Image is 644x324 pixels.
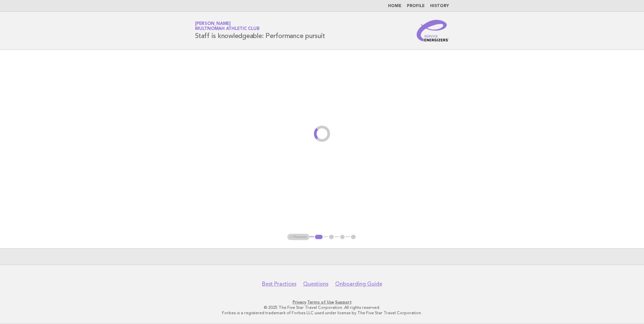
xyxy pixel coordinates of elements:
[430,4,449,8] a: History
[307,300,334,304] a: Terms of Use
[195,22,259,31] a: [PERSON_NAME]Multnomah Athletic Club
[195,22,325,39] h1: Staff is knowledgeable: Performance pursuit
[195,27,259,31] span: Multnomah Athletic Club
[116,299,528,305] p: · ·
[335,281,382,287] a: Onboarding Guide
[303,281,328,287] a: Questions
[262,281,296,287] a: Best Practices
[293,300,306,304] a: Privacy
[335,300,352,304] a: Support
[407,4,425,8] a: Profile
[388,4,401,8] a: Home
[116,310,528,316] p: Forbes is a registered trademark of Forbes LLC used under license by The Five Star Travel Corpora...
[116,305,528,310] p: © 2025 The Five Star Travel Corporation. All rights reserved.
[417,20,449,41] img: Service Energizers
